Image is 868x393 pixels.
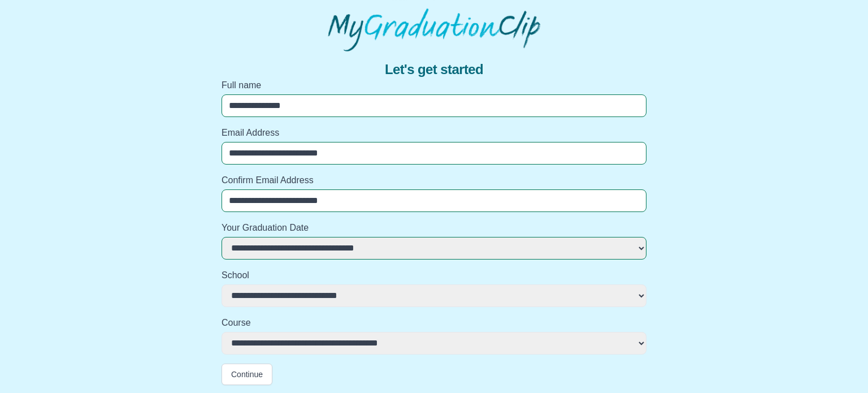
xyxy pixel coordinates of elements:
span: Let's get started [385,61,483,79]
label: School [222,269,646,282]
label: Your Graduation Date [222,221,646,235]
button: Continue [222,364,272,385]
label: Email Address [222,126,646,140]
label: Full name [222,79,646,92]
label: Confirm Email Address [222,174,646,187]
label: Course [222,316,646,330]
